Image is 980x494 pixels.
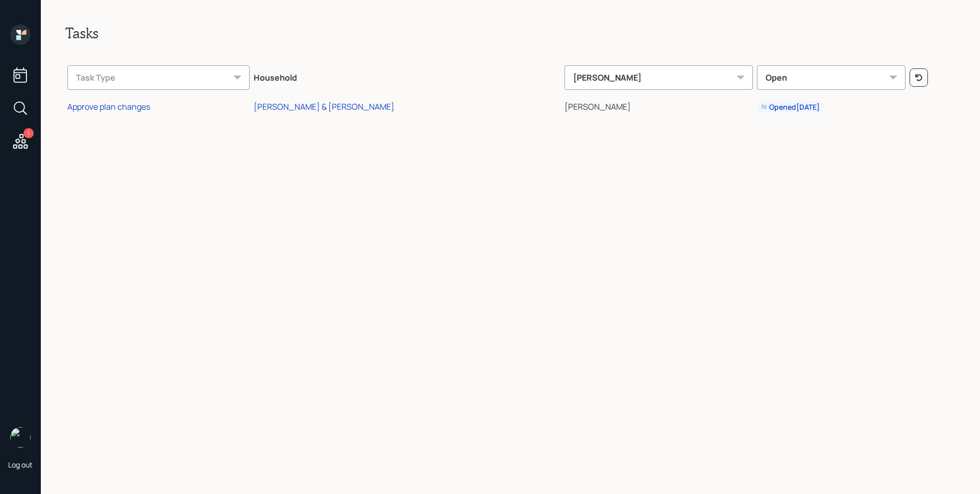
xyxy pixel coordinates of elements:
h2: Tasks [65,24,955,42]
div: 1 [23,128,34,138]
img: james-distasi-headshot.png [10,427,31,448]
div: Opened [DATE] [761,102,820,112]
div: Open [757,65,905,90]
div: [PERSON_NAME] & [PERSON_NAME] [254,101,395,112]
div: [PERSON_NAME] [565,65,753,90]
div: Log out [8,460,33,470]
div: Task Type [67,65,250,90]
div: Approve plan changes [67,101,150,112]
td: [PERSON_NAME] [562,94,755,117]
th: Household [252,58,562,94]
